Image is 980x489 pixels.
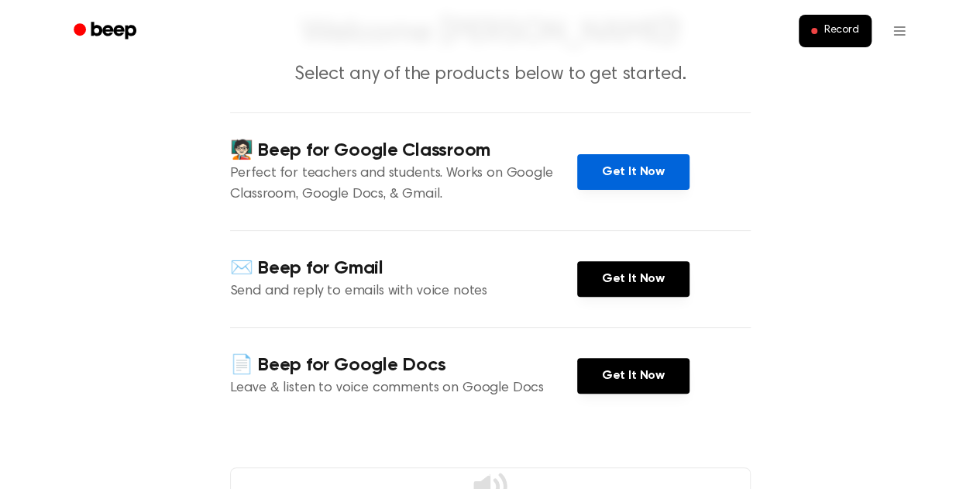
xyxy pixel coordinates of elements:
[824,24,858,38] span: Record
[230,256,577,281] h4: ✉️ Beep for Gmail
[230,353,577,378] h4: 📄 Beep for Google Docs
[63,16,150,46] a: Beep
[577,261,689,297] a: Get It Now
[577,154,689,190] a: Get It Now
[193,62,788,88] p: Select any of the products below to get started.
[230,281,577,302] p: Send and reply to emails with voice notes
[230,138,577,164] h4: 🧑🏻‍🏫 Beep for Google Classroom
[799,15,871,47] button: Record
[881,12,918,50] button: Open menu
[230,378,577,399] p: Leave & listen to voice comments on Google Docs
[230,164,577,205] p: Perfect for teachers and students. Works on Google Classroom, Google Docs, & Gmail.
[577,358,689,394] a: Get It Now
